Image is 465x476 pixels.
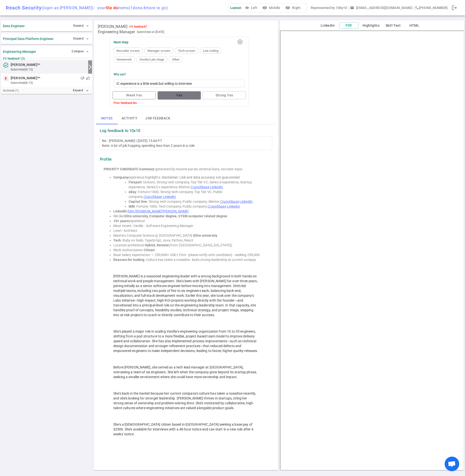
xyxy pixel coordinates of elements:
[262,5,267,10] i: visibility
[113,238,121,242] strong: Tech
[72,35,90,42] button: Expand
[129,180,268,189] li: : Unicorn, Strong tech company, Top Tier VC, Series D experience, Startup experience, Series E+ e...
[114,80,245,87] textarea: IC experience is a little weak but willing to interview
[113,248,268,252] li: Work Authorization:
[194,234,217,237] strong: Elite university
[3,37,54,41] strong: Principal Data Platform Engineer
[72,87,90,94] button: Expandexpand_more
[280,31,464,470] iframe: candidate_document_preview__iframe
[220,200,239,203] a: Crunchbase
[339,22,359,29] button: PDF
[113,252,268,257] li: Base salary expectation: ~ 250,000+ USD ( Firm - please verify with candidate) - seeking 250,000
[138,58,166,61] span: Onsite/Late stage
[113,209,268,214] li: :
[118,113,141,124] button: Activity
[237,39,243,45] i: highlight_off
[162,175,241,179] span: Disclaimer: Link and data accuracy not guaranteed.
[383,23,403,29] button: Skill Text
[3,50,36,54] strong: Engineering Manager
[11,81,90,85] small: submitted (8/15)
[146,49,172,53] span: Manager screen
[114,40,128,44] span: Next step
[176,49,197,53] span: Tech screen
[240,200,253,203] a: LinkedIn
[451,5,457,11] span: logout
[3,76,9,81] div: 5
[128,209,189,213] a: [URL][DOMAIN_NAME][PERSON_NAME]
[141,113,174,124] button: Job feedback
[129,204,135,208] strong: IBM
[94,6,168,10] span: - your items ( 1 done, 4 more to go)
[318,23,337,29] button: LinkedIn
[85,37,89,41] span: expand_more
[87,64,93,70] i: arrow_forward_ios
[102,138,270,148] div: No - [PERSON_NAME] | [DATE] 13:44 PT Note: A lot of job hopping spending less than 2 years in a role
[230,6,242,10] span: Layout:
[145,243,169,247] strong: Hybrid, Remote
[124,214,227,218] strong: Elite university, Computer degree, STEM computer related degree
[70,48,90,55] button: Collapse
[85,88,89,93] i: expand_more
[96,113,276,124] div: basic tabs example
[129,189,268,199] li: : Fortune 1000, Strong tech company, Top Tier VC, Public company.
[113,175,268,180] li: experience highlights -
[350,6,354,10] span: email
[129,25,147,28] div: CV feedback?
[244,3,259,12] button: Left
[227,204,240,208] a: LinkedIn
[129,180,142,184] strong: Flexport
[100,157,112,162] strong: Profile
[11,67,86,72] small: submitted (8/15)
[201,49,220,53] span: Live coding
[405,23,424,29] button: HTML
[208,204,226,208] a: Crunchbase
[113,219,129,223] strong: 10+ years
[449,3,459,13] div: Done
[113,329,258,353] span: She’s played a major role in scaling Vanilla’s engineering organization from 10 to 35 engineers, ...
[96,113,118,124] button: Notes
[129,204,268,209] li: : Fortune 1000, Tech Company, Public company.
[349,3,414,12] button: Open a message box
[361,23,381,29] button: Highlights
[245,6,249,10] span: visibility
[113,91,156,99] button: Weak Yes
[98,30,135,34] span: Engineering Manager
[415,6,419,10] i: phone
[11,62,37,67] span: [PERSON_NAME]
[113,422,254,436] span: She's a [DEMOGRAPHIC_DATA] citizen based in [GEOGRAPHIC_DATA] seeking a base pay of $250k. She's ...
[113,223,268,228] li: Most recent: Vanilla - Software Engineering Manager
[285,5,290,10] i: visibility
[3,89,19,92] small: Archived ( 1 )
[144,195,162,199] a: Crunchbase
[113,257,268,262] li: : Culture has taken a nosedive. lacks strong leadership at current compay
[112,101,247,105] div: Prior feedback: No
[115,58,134,61] span: Homework
[3,62,9,68] i: task_alt
[11,76,37,81] span: [PERSON_NAME]
[106,6,118,10] span: 5 to do
[6,5,168,11] div: Reach Security
[80,76,84,80] span: thumb_down
[113,274,258,317] span: [PERSON_NAME] is a seasoned engineering leader with a strong background in both hands-on technica...
[137,30,164,34] span: Submitted on [DATE]
[170,58,182,61] span: Other
[113,243,268,248] li: Location preference: (from: [GEOGRAPHIC_DATA], [US_STATE])
[85,24,89,28] span: expand_more
[163,195,176,199] a: LinkedIn
[98,24,127,29] span: [PERSON_NAME]
[115,49,142,53] span: Recruiter screen
[113,218,268,223] li: experience
[203,91,246,99] button: Strong Yes
[445,457,459,471] a: Open chat
[104,167,155,171] strong: PRIORITY CANDIDATE Summary:
[113,233,268,238] li: Masters Computer Science @ [GEOGRAPHIC_DATA] |
[191,185,209,189] a: Crunchbase
[42,6,94,10] span: (login as: [PERSON_NAME] )
[284,3,303,12] button: visibilityRight
[114,73,126,76] div: Why Yes?
[235,37,245,47] button: highlight_off
[113,365,257,379] span: Before [PERSON_NAME], she served as a tech lead manager at [GEOGRAPHIC_DATA], overseeing a team o...
[104,167,268,172] div: generated by resume parser, external data, recruiter input
[311,3,448,12] div: Represented by 10by10 | | [PHONE_NUMBER]
[261,3,282,12] button: visibilityMiddle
